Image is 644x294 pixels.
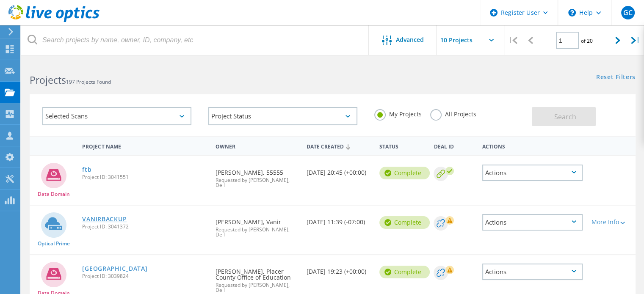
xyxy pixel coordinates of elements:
[82,224,207,229] span: Project ID: 3041372
[429,138,478,154] div: Deal Id
[211,206,302,246] div: [PERSON_NAME], Vanir
[568,9,576,16] svg: \n
[82,274,207,279] span: Project ID: 3039824
[302,206,375,234] div: [DATE] 11:39 (-07:00)
[375,138,430,154] div: Status
[302,255,375,283] div: [DATE] 19:23 (+00:00)
[554,112,576,121] span: Search
[302,138,375,154] div: Date Created
[379,216,430,229] div: Complete
[482,165,583,181] div: Actions
[30,73,66,87] b: Projects
[216,227,298,237] span: Requested by [PERSON_NAME], Dell
[482,264,583,280] div: Actions
[82,167,91,173] a: ftb
[478,138,587,154] div: Actions
[302,156,375,184] div: [DATE] 20:45 (+00:00)
[482,214,583,231] div: Actions
[42,107,191,125] div: Selected Scans
[379,167,430,179] div: Complete
[38,192,70,197] span: Data Domain
[430,109,476,117] label: All Projects
[627,25,644,55] div: |
[216,283,298,293] span: Requested by [PERSON_NAME], Dell
[374,109,422,117] label: My Projects
[532,107,596,126] button: Search
[211,156,302,196] div: [PERSON_NAME], 55555
[82,266,147,272] a: [GEOGRAPHIC_DATA]
[216,178,298,188] span: Requested by [PERSON_NAME], Dell
[211,138,302,154] div: Owner
[8,18,100,24] a: Live Optics Dashboard
[504,25,522,55] div: |
[66,78,111,85] span: 197 Projects Found
[591,219,631,225] div: More Info
[596,74,636,81] a: Reset Filters
[379,266,430,278] div: Complete
[581,37,593,44] span: of 20
[208,107,357,125] div: Project Status
[21,25,369,55] input: Search projects by name, owner, ID, company, etc
[623,9,632,16] span: GC
[396,37,424,43] span: Advanced
[82,216,127,222] a: VANIRBACKUP
[38,241,70,246] span: Optical Prime
[82,175,207,180] span: Project ID: 3041551
[78,138,211,154] div: Project Name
